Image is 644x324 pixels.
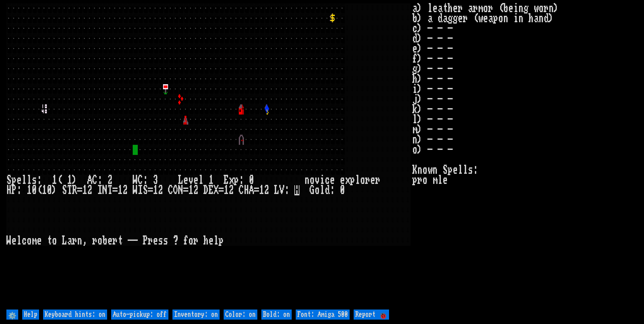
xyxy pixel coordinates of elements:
div: l [320,185,325,195]
div: a [67,236,72,246]
div: d [325,185,330,195]
div: 1 [42,185,47,195]
div: : [37,175,42,185]
div: 2 [264,185,269,195]
div: N [102,185,107,195]
div: 1 [67,175,72,185]
div: 2 [123,185,128,195]
div: X [214,185,219,195]
div: E [208,185,214,195]
div: o [52,236,57,246]
div: P [143,236,148,246]
div: 1 [259,185,264,195]
stats: a) leather armor (being worn) b) a dagger (weapon in hand) c) - - - d) - - - e) - - - f) - - - g)... [412,3,638,308]
input: Report 🐞 [354,310,389,320]
div: 1 [153,185,158,195]
div: , [82,236,87,246]
div: 1 [118,185,123,195]
div: e [183,175,188,185]
div: = [219,185,224,195]
div: p [234,175,239,185]
div: C [239,185,244,195]
div: r [72,236,77,246]
div: e [330,175,335,185]
div: L [178,175,183,185]
div: l [198,175,203,185]
mark: H [294,185,299,195]
div: p [11,175,17,185]
div: f [183,236,188,246]
div: = [112,185,118,195]
div: = [183,185,188,195]
div: V [279,185,284,195]
div: 0 [32,185,37,195]
div: n [304,175,310,185]
div: o [188,236,193,246]
div: l [17,236,22,246]
div: e [11,236,17,246]
div: e [193,175,198,185]
div: : [330,185,335,195]
div: 0 [249,175,254,185]
div: r [193,236,198,246]
div: T [107,185,112,195]
div: c [325,175,330,185]
div: P [11,185,17,195]
div: ) [52,185,57,195]
div: l [22,175,27,185]
div: 1 [82,185,87,195]
div: ? [173,236,178,246]
div: 3 [153,175,158,185]
div: : [284,185,289,195]
div: x [345,175,350,185]
div: 1 [208,175,214,185]
div: r [112,236,118,246]
div: o [310,175,315,185]
div: H [6,185,11,195]
div: i [320,175,325,185]
div: : [97,175,102,185]
div: : [143,175,148,185]
div: S [143,185,148,195]
div: - [133,236,138,246]
div: r [92,236,97,246]
div: G [310,185,315,195]
input: ⚙️ [6,310,18,320]
div: 2 [193,185,198,195]
input: Help [22,310,39,320]
div: r [375,175,380,185]
div: c [22,236,27,246]
div: 1 [188,185,193,195]
div: 2 [87,185,92,195]
div: C [168,185,173,195]
div: D [203,185,208,195]
div: m [32,236,37,246]
div: o [315,185,320,195]
div: E [224,175,229,185]
div: 0 [340,185,345,195]
div: C [92,175,97,185]
div: p [350,175,355,185]
div: 2 [107,175,112,185]
div: l [355,175,360,185]
div: I [97,185,102,195]
div: x [229,175,234,185]
div: I [138,185,143,195]
div: e [340,175,345,185]
div: W [6,236,11,246]
input: Bold: on [261,310,292,320]
div: e [370,175,375,185]
div: = [254,185,259,195]
div: = [77,185,82,195]
div: b [102,236,107,246]
input: Keyboard hints: on [43,310,107,320]
div: 1 [52,175,57,185]
div: l [27,175,32,185]
div: A [249,185,254,195]
div: 1 [224,185,229,195]
input: Inventory: on [172,310,220,320]
div: ( [57,175,62,185]
div: o [97,236,102,246]
input: Color: on [224,310,257,320]
div: r [148,236,153,246]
